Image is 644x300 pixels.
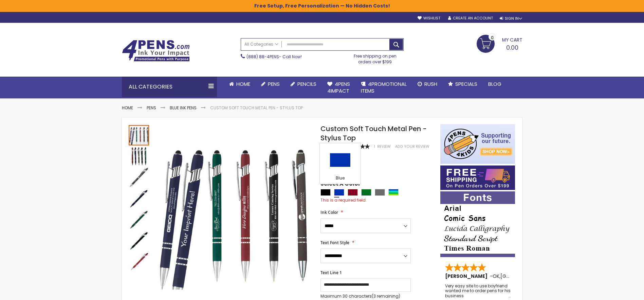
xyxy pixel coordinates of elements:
[129,124,150,145] div: Custom Soft Touch Metal Pen - Stylus Top
[424,80,437,88] span: Rush
[443,77,483,92] a: Specials
[448,16,493,21] a: Create an Account
[285,77,322,92] a: Pencils
[375,189,385,196] div: Grey
[122,105,133,111] a: Home
[377,144,391,149] span: Review
[455,80,477,88] span: Specials
[321,175,359,182] div: Blue
[500,16,522,21] div: Sign In
[129,209,150,230] div: Custom Soft Touch Metal Pen - Stylus Top
[320,294,411,299] p: Maximum 30 characters
[129,231,149,251] img: Custom Soft Touch Metal Pen - Stylus Top
[374,144,392,149] a: 1 Review
[388,189,399,196] div: Assorted
[122,40,190,62] img: 4Pens Custom Pens and Promotional Products
[147,105,156,111] a: Pens
[129,252,149,272] img: Custom Soft Touch Metal Pen - Stylus Top
[129,209,149,230] img: Custom Soft Touch Metal Pen - Stylus Top
[320,180,361,189] span: Select A Color
[224,77,256,92] a: Home
[491,34,494,41] span: 0
[241,38,282,50] a: All Categories
[236,80,250,88] span: Home
[297,80,316,88] span: Pencils
[477,35,522,52] a: 0.00 0
[355,77,412,99] a: 4PROMOTIONALITEMS
[440,191,515,257] img: font-personalization-examples
[320,124,427,143] span: Custom Soft Touch Metal Pen - Stylus Top
[588,282,644,300] iframe: Google Customer Reviews
[129,230,150,251] div: Custom Soft Touch Metal Pen - Stylus Top
[170,105,197,111] a: Blue ink Pens
[347,51,404,64] div: Free shipping on pen orders over $199
[129,188,150,209] div: Custom Soft Touch Metal Pen - Stylus Top
[483,77,507,92] a: Blog
[374,144,375,149] span: 1
[320,189,331,196] div: Black
[361,189,371,196] div: Green
[320,209,338,215] span: Ink Color
[320,198,433,203] div: This is a required field.
[268,80,280,88] span: Pens
[244,42,278,47] span: All Categories
[445,273,490,280] span: [PERSON_NAME]
[334,189,344,196] div: Blue
[246,54,279,60] a: (888) 88-4PENS
[157,134,312,290] img: Custom Soft Touch Metal Pen - Stylus Top
[440,124,515,164] img: 4pens 4 kids
[327,80,350,94] span: 4Pens 4impact
[445,284,511,298] div: Very easy site to use boyfriend wanted me to order pens for his business
[490,273,550,280] span: - ,
[488,80,501,88] span: Blog
[500,273,550,280] span: [GEOGRAPHIC_DATA]
[320,270,342,275] span: Text Line 1
[395,144,429,149] a: Add Your Review
[418,16,440,21] a: Wishlist
[129,251,149,272] div: Custom Soft Touch Metal Pen - Stylus Top
[493,273,499,280] span: OK
[129,146,149,167] img: Custom Soft Touch Metal Pen - Stylus Top
[322,77,355,99] a: 4Pens4impact
[506,43,518,52] span: 0.00
[129,188,149,209] img: Custom Soft Touch Metal Pen - Stylus Top
[210,105,303,111] li: Custom Soft Touch Metal Pen - Stylus Top
[246,54,302,60] span: - Call Now!
[348,189,358,196] div: Burgundy
[372,293,400,299] span: (3 remaining)
[129,167,149,188] img: Custom Soft Touch Metal Pen - Stylus Top
[256,77,285,92] a: Pens
[320,240,349,246] span: Text Font Style
[412,77,443,92] a: Rush
[440,165,515,190] img: Free shipping on orders over $199
[361,80,407,94] span: 4PROMOTIONAL ITEMS
[122,77,217,97] div: All Categories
